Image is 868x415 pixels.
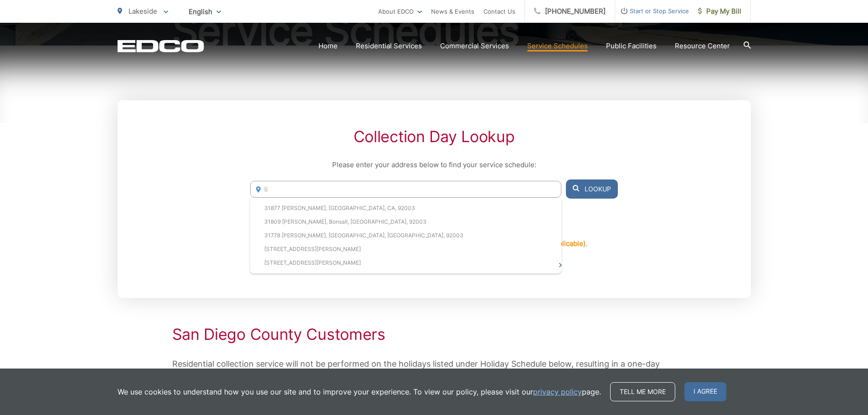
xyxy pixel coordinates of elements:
[250,181,561,198] input: Enter Address
[172,357,696,384] p: Residential collection service will not be performed on the holidays listed under Holiday Schedul...
[250,242,561,256] li: [STREET_ADDRESS][PERSON_NAME]
[128,7,157,15] span: Lakeside
[431,6,474,17] a: News & Events
[698,6,741,17] span: Pay My Bill
[684,382,726,401] span: I agree
[182,4,228,20] span: English
[533,386,582,397] a: privacy policy
[250,256,561,270] li: [STREET_ADDRESS][PERSON_NAME]
[118,40,204,52] a: EDCD logo. Return to the homepage.
[378,6,422,17] a: About EDCO
[483,6,515,17] a: Contact Us
[250,229,561,242] li: 31778 [PERSON_NAME], [GEOGRAPHIC_DATA], [GEOGRAPHIC_DATA], 92003
[172,325,696,343] h2: San Diego County Customers
[527,41,588,51] a: Service Schedules
[318,41,338,51] a: Home
[610,382,675,401] a: Tell me more
[356,41,422,51] a: Residential Services
[250,215,561,229] li: 31809 [PERSON_NAME], Bonsall, [GEOGRAPHIC_DATA], 92003
[566,179,618,199] button: Lookup
[675,41,730,51] a: Resource Center
[606,41,657,51] a: Public Facilities
[250,128,617,146] h2: Collection Day Lookup
[440,41,509,51] a: Commercial Services
[118,386,601,397] p: We use cookies to understand how you use our site and to improve your experience. To view our pol...
[250,159,617,170] p: Please enter your address below to find your service schedule:
[250,201,561,215] li: 31877 [PERSON_NAME], [GEOGRAPHIC_DATA], CA, 92003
